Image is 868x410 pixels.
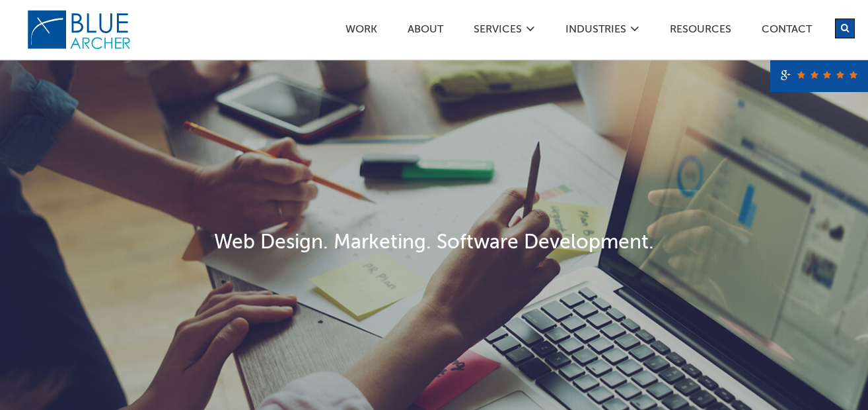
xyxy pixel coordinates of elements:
a: Contact [761,25,813,38]
a: Industries [565,25,627,38]
a: Resources [669,25,732,38]
h1: Web Design. Marketing. Software Development. [96,229,772,258]
a: ABOUT [407,25,444,38]
a: SERVICES [473,25,523,38]
img: Blue Archer Logo [26,9,132,50]
a: Work [345,25,378,38]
